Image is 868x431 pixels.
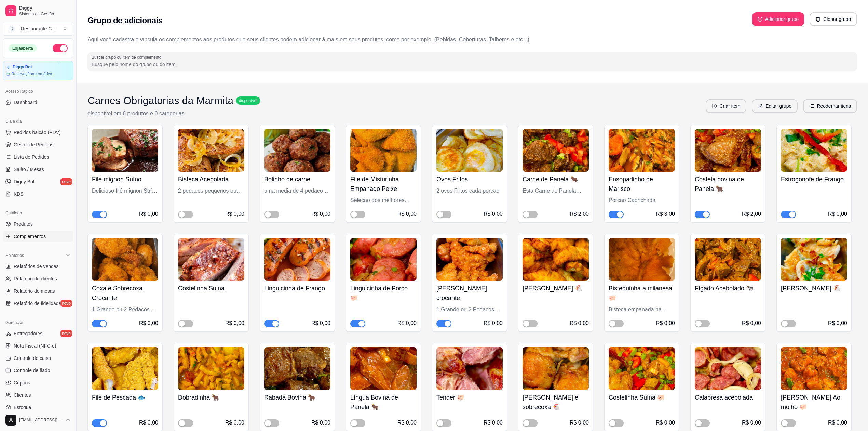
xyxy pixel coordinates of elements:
h4: Ensopadinho de Marisco [609,174,675,194]
button: Alterar Status [53,44,68,52]
h2: Grupo de adicionais [87,15,162,26]
img: product-image [264,129,330,172]
span: Relatório de fidelidade [14,300,61,307]
div: R$ 2,00 [742,210,761,218]
img: product-image [264,238,330,281]
a: Relatórios de vendas [3,261,73,272]
a: Controle de caixa [3,353,73,364]
h4: Filé de Pescada 🐟 [92,393,158,402]
h4: Costelinha Suína 🐖 [609,393,675,402]
p: disponível em 6 produtos e 0 categorias [87,109,260,118]
article: Diggy Bot [13,65,32,70]
a: Dashboard [3,97,73,108]
h4: [PERSON_NAME] 🐔 [781,284,847,293]
a: DiggySistema de Gestão [3,3,73,19]
div: Bisteca empanada na Panko [609,305,675,314]
div: R$ 0,00 [742,319,761,327]
div: R$ 0,00 [139,419,158,427]
img: product-image [178,347,244,390]
h4: Ovos Fritos [436,174,503,184]
h4: [PERSON_NAME] e sobrecoxa 🐔 [523,393,589,412]
a: Gestor de Pedidos [3,139,73,150]
span: Entregadores [14,330,42,337]
h3: Carnes Obrigatorias da Marmita [87,94,233,107]
span: Nota Fiscal (NFC-e) [14,342,56,349]
a: Diggy BotRenovaçãoautomática [3,61,73,80]
div: Delicioso filé mignon Suíno média de um pedaço grande ou dois menores [92,187,158,195]
h4: Filé mignon Suíno [92,174,158,184]
img: product-image [350,238,417,281]
div: R$ 0,00 [397,419,417,427]
article: Renovação automática [11,71,52,77]
input: Buscar grupo ou item de complemento [92,61,853,68]
div: Catálogo [3,208,73,219]
span: Relatório de clientes [14,275,57,282]
img: product-image [781,347,847,390]
div: 1 Grande ou 2 Pedacos pequenos empanado na farinha Panko [92,305,158,314]
img: product-image [523,129,589,172]
button: Pedidos balcão (PDV) [3,127,73,138]
img: product-image [178,129,244,172]
img: product-image [609,347,675,390]
span: R [9,25,15,32]
div: R$ 3,00 [656,210,675,218]
span: Salão / Mesas [14,166,44,173]
h4: [PERSON_NAME] Ao molho 🐖 [781,393,847,412]
span: edit [758,104,763,108]
a: Relatório de fidelidadenovo [3,298,73,309]
span: Controle de fiado [14,367,50,374]
h4: Carne de Panela 🐂 [523,174,589,184]
a: Produtos [3,219,73,230]
span: plus-circle [712,104,717,108]
div: R$ 0,00 [828,210,847,218]
div: Selecao dos melhores peixes Empanado sem espinha melhor que o file de pescada [350,196,417,205]
a: Salão / Mesas [3,164,73,175]
div: R$ 0,00 [570,319,589,327]
button: plus-circleCriar item [706,99,746,113]
img: product-image [92,347,158,390]
img: product-image [436,347,503,390]
h4: Língua Bovina de Panela 🐂 [350,393,417,412]
span: KDS [14,191,24,197]
span: Relatório de mesas [14,288,55,295]
span: Controle de caixa [14,355,51,362]
h4: Calabresa acebolada [695,393,761,402]
a: KDS [3,188,73,199]
div: R$ 0,00 [570,419,589,427]
a: Entregadoresnovo [3,328,73,339]
a: Diggy Botnovo [3,176,73,187]
h4: Bistequinha a milanesa 🐖 [609,284,675,303]
h4: File de Misturinha Empanado Peixe [350,174,417,194]
button: Select a team [3,22,73,36]
label: Buscar grupo ou item de complemento [92,54,164,60]
span: [EMAIL_ADDRESS][DOMAIN_NAME] [19,417,63,423]
button: plus-circleAdicionar grupo [752,12,804,26]
a: Cupons [3,377,73,388]
a: Complementos [3,231,73,242]
div: R$ 0,00 [828,419,847,427]
div: Acesso Rápido [3,86,73,97]
img: product-image [781,238,847,281]
div: Porcao Caprichada [609,196,675,205]
img: product-image [609,238,675,281]
h4: Costela bovina de Panela 🐂 [695,174,761,194]
div: R$ 0,00 [225,319,244,327]
a: Clientes [3,390,73,401]
div: R$ 0,00 [484,319,503,327]
span: Dashboard [14,99,37,106]
h4: Coxa e Sobrecoxa Crocante [92,284,158,303]
span: ordered-list [809,104,814,108]
h4: Bolinho de carne [264,174,330,184]
img: product-image [436,129,503,172]
button: [EMAIL_ADDRESS][DOMAIN_NAME] [3,412,73,428]
a: Relatório de clientes [3,273,73,284]
span: copy [816,17,820,22]
div: R$ 2,00 [570,210,589,218]
div: 2 ovos Fritos cada porcao [436,187,503,195]
button: copyClonar grupo [810,12,857,26]
div: R$ 0,00 [225,419,244,427]
img: product-image [264,347,330,390]
div: R$ 0,00 [311,419,330,427]
span: Gestor de Pedidos [14,141,53,148]
div: R$ 0,00 [139,319,158,327]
